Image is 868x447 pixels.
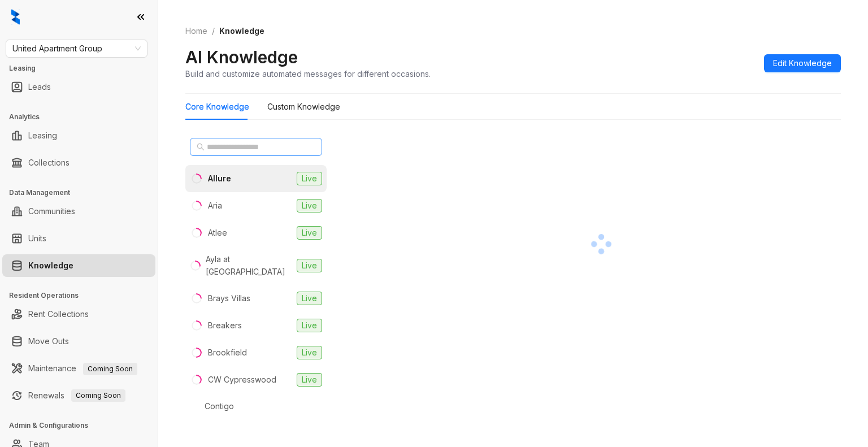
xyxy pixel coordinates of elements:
[267,101,340,113] div: Custom Knowledge
[183,25,210,37] a: Home
[208,292,250,305] div: Brays Villas
[28,76,51,98] a: Leads
[764,54,841,72] button: Edit Knowledge
[83,363,137,375] span: Coming Soon
[297,319,322,332] span: Live
[71,389,125,402] span: Coming Soon
[297,292,322,305] span: Live
[11,9,20,25] img: logo
[28,124,57,147] a: Leasing
[28,254,73,277] a: Knowledge
[212,25,215,37] li: /
[9,112,158,122] h3: Analytics
[208,227,227,239] div: Atlee
[185,101,249,113] div: Core Knowledge
[9,290,158,301] h3: Resident Operations
[9,188,158,198] h3: Data Management
[205,400,292,437] div: Contigo [PERSON_NAME][GEOGRAPHIC_DATA]
[208,199,222,212] div: Aria
[208,346,247,359] div: Brookfield
[28,151,70,174] a: Collections
[773,57,832,70] span: Edit Knowledge
[297,226,322,240] span: Live
[297,172,322,185] span: Live
[28,330,69,353] a: Move Outs
[2,124,155,147] li: Leasing
[2,357,155,380] li: Maintenance
[9,63,158,73] h3: Leasing
[219,26,264,36] span: Knowledge
[28,303,89,326] a: Rent Collections
[2,227,155,250] li: Units
[2,76,155,98] li: Leads
[2,254,155,277] li: Knowledge
[2,200,155,223] li: Communities
[12,40,141,57] span: United Apartment Group
[2,151,155,174] li: Collections
[208,319,242,332] div: Breakers
[28,384,125,407] a: RenewalsComing Soon
[208,374,276,386] div: CW Cypresswood
[2,384,155,407] li: Renewals
[297,346,322,359] span: Live
[206,253,292,278] div: Ayla at [GEOGRAPHIC_DATA]
[297,259,322,272] span: Live
[185,68,431,80] div: Build and customize automated messages for different occasions.
[185,46,298,68] h2: AI Knowledge
[2,303,155,326] li: Rent Collections
[9,420,158,431] h3: Admin & Configurations
[28,200,75,223] a: Communities
[208,172,231,185] div: Allure
[297,373,322,387] span: Live
[28,227,46,250] a: Units
[2,330,155,353] li: Move Outs
[297,199,322,212] span: Live
[197,143,205,151] span: search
